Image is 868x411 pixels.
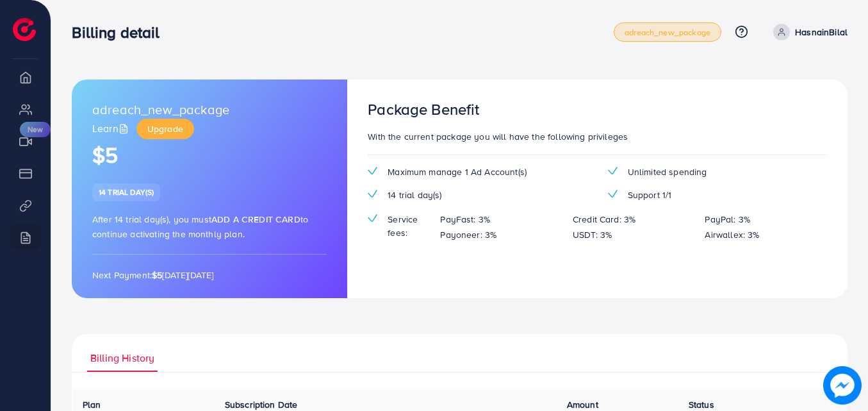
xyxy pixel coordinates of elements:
img: tick [368,214,377,222]
a: Learn [92,121,131,136]
img: tick [608,167,618,175]
p: Payoneer: 3% [440,227,496,242]
p: PayFast: 3% [440,212,490,227]
p: Credit Card: 3% [573,212,635,227]
span: Maximum manage 1 Ad Account(s) [388,165,527,178]
img: tick [368,190,377,198]
span: Billing History [90,351,154,365]
span: Service fees: [388,213,430,239]
h3: Package Benefit [368,100,479,119]
span: Status [689,398,714,411]
span: Amount [567,398,598,411]
p: With the current package you will have the following privileges [368,129,827,144]
h3: Billing detail [72,23,170,42]
span: adreach_new_package [625,28,710,37]
strong: $5 [152,269,162,281]
span: 14 trial day(s) [388,189,441,201]
span: Subscription Date [225,398,298,411]
p: USDT: 3% [573,227,612,242]
a: HasnainBilal [768,24,848,40]
span: Unlimited spending [628,165,707,178]
span: Add a credit card [211,213,300,226]
a: Upgrade [136,119,194,139]
p: HasnainBilal [795,24,848,40]
span: adreach_new_package [92,100,229,119]
span: 14 trial day(s) [99,187,154,197]
span: After 14 trial day(s), you must to continue activating the monthly plan. [92,213,308,240]
p: PayPal: 3% [705,212,750,227]
span: Support 1/1 [628,189,672,201]
img: tick [368,167,377,175]
span: Upgrade [147,122,183,135]
img: image [823,366,862,405]
p: Airwallex: 3% [705,227,759,242]
p: Next Payment: [DATE][DATE] [92,267,327,283]
a: adreach_new_package [614,22,721,42]
h1: $5 [92,142,327,169]
span: Plan [83,398,101,411]
img: tick [608,190,618,198]
img: logo [13,18,36,41]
